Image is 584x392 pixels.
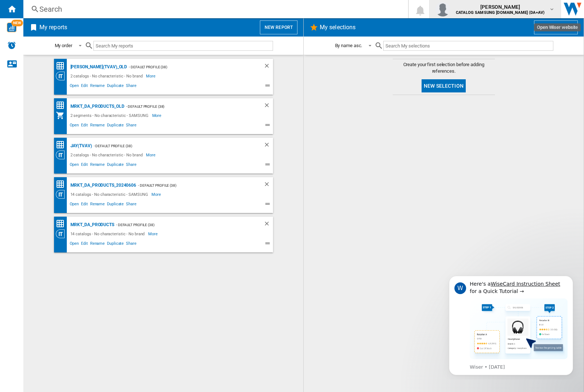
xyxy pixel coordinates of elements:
[456,3,545,11] span: [PERSON_NAME]
[106,161,125,170] span: Duplicate
[69,82,80,91] span: Open
[56,151,69,159] div: Category View
[80,161,89,170] span: Edit
[80,240,89,249] span: Edit
[260,20,297,34] button: New report
[106,240,125,249] span: Duplicate
[106,82,125,91] span: Duplicate
[69,229,149,238] div: 14 catalogs - No characteristic - No brand
[11,20,23,26] span: NEW
[146,151,157,159] span: More
[7,23,16,32] img: wise-card.svg
[69,111,152,120] div: 2 segments - No characteristic - SAMSUNG
[69,161,80,170] span: Open
[89,240,106,249] span: Rename
[39,4,389,14] div: Search
[55,43,72,48] div: My order
[456,10,545,15] b: CATALOG SAMSUNG [DOMAIN_NAME] (DA+AV)
[7,41,16,50] img: alerts-logo.svg
[146,72,157,80] span: More
[69,122,80,130] span: Open
[56,180,69,189] div: Price Matrix
[69,201,80,209] span: Open
[125,161,138,170] span: Share
[69,240,80,249] span: Open
[56,219,69,228] div: Price Matrix
[92,141,249,151] div: - Default profile (38)
[106,201,125,209] span: Duplicate
[264,181,273,190] div: Delete
[148,229,159,238] span: More
[383,41,553,51] input: Search My selections
[93,41,273,51] input: Search My reports
[124,102,249,111] div: - Default profile (38)
[106,122,125,130] span: Duplicate
[335,43,362,48] div: By name asc.
[69,141,92,151] div: JAY(TVAV)
[80,201,89,209] span: Edit
[264,141,273,151] div: Delete
[56,190,69,199] div: Category View
[264,102,273,111] div: Delete
[89,82,106,91] span: Rename
[56,111,69,120] div: My Assortment
[56,72,69,80] div: Category View
[136,181,249,190] div: - Default profile (38)
[69,190,152,199] div: 14 catalogs - No characteristic - SAMSUNG
[69,220,114,229] div: MRKT_DA_PRODUCTS
[393,61,495,75] span: Create your first selection before adding references.
[56,101,69,110] div: Price Matrix
[56,229,69,238] div: Category View
[318,20,357,34] h2: My selections
[534,20,578,34] button: New selection
[114,220,249,229] div: - Default profile (38)
[80,122,89,130] span: Edit
[264,62,273,72] div: Delete
[422,79,466,92] button: New selection
[69,102,124,111] div: MRKT_DA_PRODUCTS_OLD
[125,201,138,209] span: Share
[69,62,127,72] div: [PERSON_NAME](TVAV)_old
[38,20,69,34] h2: My reports
[69,151,146,159] div: 2 catalogs - No characteristic - No brand
[152,111,163,120] span: More
[435,2,450,16] img: profile.jpg
[80,82,89,91] span: Edit
[127,62,249,72] div: - Default profile (38)
[56,140,69,149] div: Price Matrix
[125,82,138,91] span: Share
[69,72,146,80] div: 2 catalogs - No characteristic - No brand
[438,269,584,380] iframe: Intercom notifications message
[69,181,137,190] div: MRKT_DA_PRODUCTS_20240606
[89,201,106,209] span: Rename
[264,220,273,229] div: Delete
[89,122,106,130] span: Rename
[125,240,138,249] span: Share
[151,190,162,199] span: More
[89,161,106,170] span: Rename
[125,122,138,130] span: Share
[56,61,69,71] div: Price Matrix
